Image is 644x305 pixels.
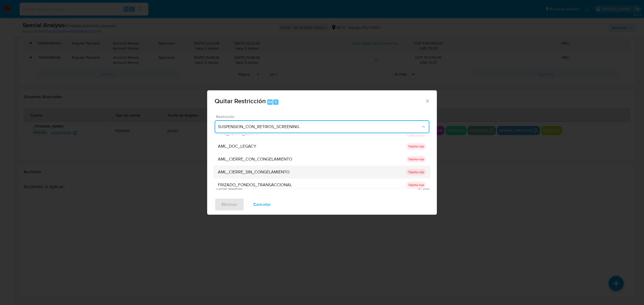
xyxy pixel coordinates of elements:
ul: Restriction [214,101,430,230]
span: SUSPENSION_CON_RETIROS_SCREENING [218,124,421,129]
span: AML_BLOCK_LEGACY [218,131,261,136]
p: Tarjeta roja [406,181,426,188]
button: Cancelar [246,198,278,211]
span: AML_CIERRE_SIN_CONGELAMIENTO [218,169,290,174]
span: AML_DOC_LEGACY [218,143,256,149]
p: Tarjeta roja [406,156,426,162]
span: Alt [268,99,272,105]
p: Tarjeta roja [406,143,426,149]
span: Quitar Restricción [215,96,266,106]
button: Cerrar ventana [425,98,430,103]
span: Restricción [216,115,431,118]
span: 5 [275,99,277,105]
span: Máximo 200 caracteres [323,187,429,190]
p: Tarjeta roja [406,169,426,175]
span: AML_CIERRE_CON_CONGELAMIENTO [218,156,292,162]
span: FRIZADO_FONDOS_TRANSACCIONAL [218,182,292,187]
span: Cancelar [253,199,271,210]
span: Campo requerido [216,187,323,191]
button: Restriction [215,120,429,133]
